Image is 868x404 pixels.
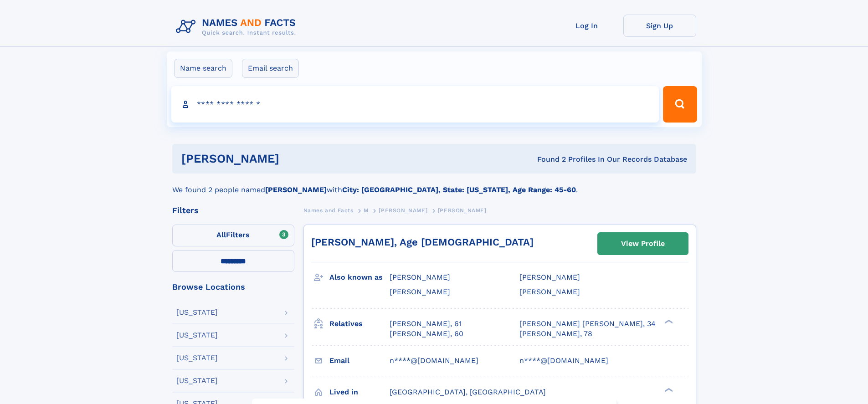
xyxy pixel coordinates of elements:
[550,15,623,37] a: Log In
[379,207,427,214] span: [PERSON_NAME]
[519,287,580,296] span: [PERSON_NAME]
[265,185,327,194] b: [PERSON_NAME]
[171,86,659,123] input: search input
[172,225,294,246] label: Filters
[519,329,592,339] a: [PERSON_NAME], 78
[329,316,390,332] h3: Relatives
[364,205,369,216] a: M
[181,153,408,164] h1: [PERSON_NAME]
[390,388,546,396] span: [GEOGRAPHIC_DATA], [GEOGRAPHIC_DATA]
[390,273,450,281] span: [PERSON_NAME]
[364,207,369,214] span: M
[174,59,232,78] label: Name search
[329,384,390,400] h3: Lived in
[303,205,354,216] a: Names and Facts
[329,270,390,285] h3: Also known as
[172,206,294,215] div: Filters
[438,207,487,214] span: [PERSON_NAME]
[663,387,673,393] div: ❯
[172,283,294,291] div: Browse Locations
[598,233,688,255] a: View Profile
[390,319,462,329] a: [PERSON_NAME], 61
[342,185,576,194] b: City: [GEOGRAPHIC_DATA], State: [US_STATE], Age Range: 45-60
[176,309,218,316] div: [US_STATE]
[408,154,687,164] div: Found 2 Profiles In Our Records Database
[242,59,299,78] label: Email search
[311,236,534,248] a: [PERSON_NAME], Age [DEMOGRAPHIC_DATA]
[172,15,303,39] img: Logo Names and Facts
[663,86,697,123] button: Search Button
[621,233,665,254] div: View Profile
[390,287,450,296] span: [PERSON_NAME]
[519,273,580,281] span: [PERSON_NAME]
[329,353,390,368] h3: Email
[172,174,696,195] div: We found 2 people named with .
[176,332,218,339] div: [US_STATE]
[623,15,696,37] a: Sign Up
[216,230,226,239] span: All
[176,354,218,362] div: [US_STATE]
[663,318,673,324] div: ❯
[176,377,218,384] div: [US_STATE]
[519,319,656,329] a: [PERSON_NAME] [PERSON_NAME], 34
[390,329,463,339] a: [PERSON_NAME], 60
[379,205,427,216] a: [PERSON_NAME]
